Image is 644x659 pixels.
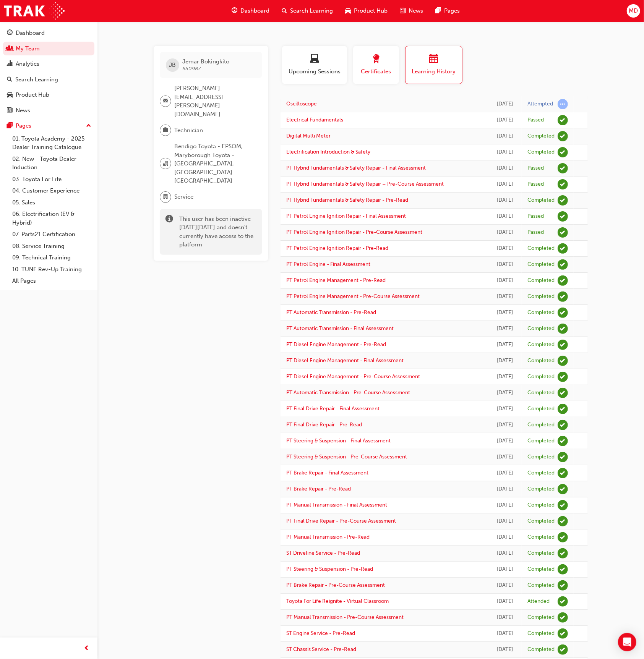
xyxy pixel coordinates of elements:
a: PT Petrol Engine Management - Pre-Course Assessment [286,293,420,300]
span: car-icon [7,92,13,99]
span: learningRecordVerb_COMPLETE-icon [558,436,568,446]
span: car-icon [345,6,351,16]
a: PT Petrol Engine Ignition Repair - Pre-Read [286,245,388,251]
span: laptop-icon [310,54,319,65]
span: Search Learning [290,6,333,15]
a: 05. Sales [9,197,94,209]
div: Fri Nov 03 2023 12:00:00 GMT+1000 (Australian Eastern Standard Time) [494,629,516,638]
span: learningRecordVerb_COMPLETE-icon [558,131,568,141]
a: Search Learning [3,73,94,87]
a: 09. Technical Training [9,252,94,264]
a: PT Hybrid Fundamentals & Safety Repair - Final Assessment [286,165,426,171]
a: Digital Multi Meter [286,133,331,139]
a: PT Steering & Suspension - Pre-Course Assessment [286,453,407,460]
div: Dashboard [16,29,45,37]
span: info-icon [165,215,173,224]
span: learningRecordVerb_COMPLETE-icon [558,147,568,157]
span: Jemar Bokingkito [182,58,229,65]
div: Completed [527,341,555,348]
span: search-icon [282,6,287,16]
button: DashboardMy TeamAnalyticsSearch LearningProduct HubNews [3,24,94,119]
div: Completed [527,293,555,300]
div: Completed [527,534,555,541]
a: News [3,104,94,118]
a: PT Brake Repair - Pre-Course Assessment [286,582,385,588]
div: Tue May 07 2024 16:10:54 GMT+1000 (Australian Eastern Standard Time) [494,469,516,478]
span: learningRecordVerb_COMPLETE-icon [558,516,568,526]
div: Completed [527,245,555,252]
a: PT Automatic Transmission - Final Assessment [286,325,394,332]
div: Completed [527,325,555,332]
span: 650987 [182,65,201,72]
span: learningRecordVerb_COMPLETE-icon [558,484,568,494]
a: PT Diesel Engine Management - Pre-Read [286,341,386,348]
a: Oscilloscope [286,100,317,107]
div: Completed [527,550,555,557]
span: news-icon [7,107,13,114]
span: learningRecordVerb_ATTEMPT-icon [558,99,568,109]
div: Wed Aug 14 2024 16:00:03 GMT+1000 (Australian Eastern Standard Time) [494,164,516,173]
div: This user has been inactive [DATE][DATE] and doesn't currently have access to the platform [179,215,256,249]
button: Certificates [353,46,399,84]
button: Learning History [405,46,462,84]
a: PT Brake Repair - Final Assessment [286,470,368,476]
span: learningRecordVerb_COMPLETE-icon [558,532,568,542]
div: Completed [527,261,555,268]
div: Passed [527,213,544,220]
a: Electrification Introduction & Safety [286,149,370,155]
span: [PERSON_NAME][EMAIL_ADDRESS][PERSON_NAME][DOMAIN_NAME] [174,84,256,118]
a: Dashboard [3,26,94,40]
span: learningRecordVerb_COMPLETE-icon [558,259,568,270]
button: Pages [3,119,94,133]
div: Completed [527,502,555,509]
div: Completed [527,646,555,653]
div: Fri May 17 2024 14:27:25 GMT+1000 (Australian Eastern Standard Time) [494,389,516,397]
div: Fri Apr 12 2024 12:59:54 GMT+1000 (Australian Eastern Standard Time) [494,581,516,590]
span: guage-icon [232,6,237,16]
span: learningRecordVerb_PASS-icon [558,115,568,125]
a: PT Brake Repair - Pre-Read [286,486,351,492]
div: Completed [527,566,555,573]
span: Learning History [411,67,456,76]
div: Completed [527,389,555,397]
a: PT Diesel Engine Management - Final Assessment [286,357,404,364]
span: learningRecordVerb_COMPLETE-icon [558,500,568,510]
div: Mon May 06 2024 16:22:55 GMT+1000 (Australian Eastern Standard Time) [494,533,516,542]
a: ST Chassis Service - Pre-Read [286,646,356,653]
div: Wed Jun 05 2024 16:09:29 GMT+1000 (Australian Eastern Standard Time) [494,356,516,365]
span: learningRecordVerb_COMPLETE-icon [558,340,568,350]
div: Fri Jan 24 2025 13:16:25 GMT+1000 (Australian Eastern Standard Time) [494,100,516,108]
a: PT Petrol Engine Ignition Repair - Final Assessment [286,213,406,219]
span: MD [629,6,638,15]
span: pages-icon [7,123,13,130]
a: guage-iconDashboard [225,3,276,19]
span: learningRecordVerb_COMPLETE-icon [558,243,568,254]
div: Tue May 07 2024 14:59:59 GMT+1000 (Australian Eastern Standard Time) [494,501,516,510]
a: PT Petrol Engine Management - Pre-Read [286,277,386,283]
div: Mon May 20 2024 14:38:18 GMT+1000 (Australian Eastern Standard Time) [494,372,516,381]
div: Completed [527,614,555,621]
span: search-icon [7,76,12,83]
div: Passed [527,181,544,188]
div: Mon Jun 17 2024 16:28:18 GMT+1000 (Australian Eastern Standard Time) [494,260,516,269]
a: 10. TUNE Rev-Up Training [9,264,94,275]
a: PT Petrol Engine Ignition Repair - Pre-Course Assessment [286,229,422,235]
div: Fri Apr 26 2024 14:14:30 GMT+1000 (Australian Eastern Standard Time) [494,565,516,574]
a: car-iconProduct Hub [339,3,394,19]
a: PT Manual Transmission - Pre-Read [286,534,370,540]
div: Completed [527,421,555,429]
a: PT Final Drive Repair - Final Assessment [286,405,380,412]
span: learningRecordVerb_COMPLETE-icon [558,548,568,559]
div: Wed Jun 05 2024 16:10:17 GMT+1000 (Australian Eastern Standard Time) [494,340,516,349]
div: Fri Mar 01 2024 11:00:00 GMT+1000 (Australian Eastern Standard Time) [494,597,516,606]
span: guage-icon [7,30,13,37]
span: learningRecordVerb_COMPLETE-icon [558,308,568,318]
span: department-icon [163,192,168,202]
span: Dashboard [240,6,269,15]
div: Attended [527,598,550,605]
span: learningRecordVerb_COMPLETE-icon [558,275,568,286]
div: Mon Feb 19 2024 15:08:34 GMT+1000 (Australian Eastern Standard Time) [494,613,516,622]
span: news-icon [400,6,406,16]
a: 06. Electrification (EV & Hybrid) [9,208,94,228]
span: Upcoming Sessions [288,67,341,76]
